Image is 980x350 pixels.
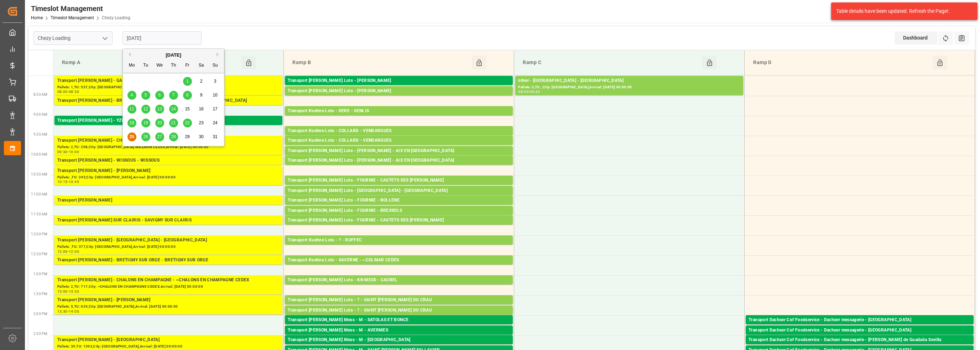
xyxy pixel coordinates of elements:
[185,120,189,125] span: 22
[57,77,280,84] div: Transport [PERSON_NAME] - GARONS
[183,119,192,127] div: Choose Friday, August 22nd, 2025
[57,224,280,230] div: Pallets: 1,TU: 30,City: [GEOGRAPHIC_DATA],Arrival: [DATE] 00:00:00
[57,137,280,144] div: Transport [PERSON_NAME] - CHILLY MAZARIN - CHILLY MAZARIN CEDEX
[213,93,217,98] span: 10
[57,310,68,313] div: 13:30
[288,304,510,310] div: Pallets: 3,TU: 716,City: [GEOGRAPHIC_DATA][PERSON_NAME],Arrival: [DATE] 00:00:00
[127,61,136,70] div: Mo
[288,84,510,90] div: Pallets: 31,TU: 512,City: CARQUEFOU,Arrival: [DATE] 00:00:00
[57,197,280,204] div: Transport [PERSON_NAME]
[288,108,510,115] div: Transport Kuehne Lots - DERE - SENLIS
[169,105,178,114] div: Choose Thursday, August 14th, 2025
[31,172,47,176] span: 10:30 AM
[185,134,189,139] span: 29
[68,180,69,183] div: -
[288,194,510,200] div: Pallets: 1,TU: 174,City: [GEOGRAPHIC_DATA],Arrival: [DATE] 00:00:00
[288,147,510,155] div: Transport [PERSON_NAME] Lots - [PERSON_NAME] - AIX EN [GEOGRAPHIC_DATA]
[183,105,192,114] div: Choose Friday, August 15th, 2025
[750,56,933,69] div: Ramp D
[57,84,280,90] div: Pallets: 1,TU: 537,City: [GEOGRAPHIC_DATA],Arrival: [DATE] 00:00:00
[69,150,79,153] div: 10:00
[158,93,161,98] span: 6
[68,250,69,253] div: -
[211,105,220,114] div: Choose Sunday, August 17th, 2025
[57,164,280,170] div: Pallets: 5,TU: ,City: WISSOUS,Arrival: [DATE] 00:00:00
[199,134,203,139] span: 30
[290,56,472,69] div: Ramp B
[288,127,510,135] div: Transport Kuehne Lots - COLLARD - VENDARGUES
[199,120,203,125] span: 23
[288,115,510,121] div: Pallets: ,TU: 285,City: [GEOGRAPHIC_DATA],Arrival: [DATE] 00:00:00
[288,327,510,334] div: Transport [PERSON_NAME] Mess - M - AVERMES
[185,106,189,111] span: 15
[749,344,971,350] div: Pallets: ,TU: 74,City: [GEOGRAPHIC_DATA] [GEOGRAPHIC_DATA],Arrival: [DATE] 00:00:00
[57,97,280,104] div: Transport [PERSON_NAME] - BRUYERES SUR [GEOGRAPHIC_DATA] SUR [GEOGRAPHIC_DATA]
[57,237,280,244] div: Transport [PERSON_NAME] - [GEOGRAPHIC_DATA] - [GEOGRAPHIC_DATA]
[288,334,510,340] div: Pallets: ,TU: 95,City: [GEOGRAPHIC_DATA],Arrival: [DATE] 00:00:00
[31,15,43,20] a: Home
[129,106,134,111] span: 11
[155,119,164,127] div: Choose Wednesday, August 20th, 2025
[518,84,740,90] div: Pallets: 3,TU: ,City: [GEOGRAPHIC_DATA],Arrival: [DATE] 00:00:00
[217,52,221,57] button: Next Month
[183,61,192,70] div: Fr
[288,317,510,324] div: Transport [PERSON_NAME] Mess - M - SATOLAS ET BONCE
[288,237,510,244] div: Transport Kuehne Lots - ? - RUFFEC
[157,120,162,125] span: 20
[288,336,510,344] div: Transport [PERSON_NAME] Mess - M - [GEOGRAPHIC_DATA]
[197,105,206,114] div: Choose Saturday, August 16th, 2025
[155,132,164,141] div: Choose Wednesday, August 27th, 2025
[288,157,510,164] div: Transport [PERSON_NAME] Lots - [PERSON_NAME] - AIX EN [GEOGRAPHIC_DATA]
[31,232,47,236] span: 12:00 PM
[211,119,220,127] div: Choose Sunday, August 24th, 2025
[171,134,176,139] span: 28
[211,61,220,70] div: Su
[211,91,220,100] div: Choose Sunday, August 10th, 2025
[57,204,280,210] div: Pallets: ,TU: 127,City: [GEOGRAPHIC_DATA],Arrival: [DATE] 00:00:00
[57,250,68,253] div: 12:00
[57,150,68,153] div: 09:30
[211,77,220,86] div: Choose Sunday, August 3rd, 2025
[57,174,280,181] div: Pallets: ,TU: 245,City: [GEOGRAPHIC_DATA],Arrival: [DATE] 00:00:00
[288,197,510,204] div: Transport [PERSON_NAME] Lots - FOURNIE - BOLLENE
[155,61,164,70] div: We
[749,336,971,344] div: Transport Dachser Cof Foodservice - Dachser messagerie - [PERSON_NAME] de Guadaira Sevilla
[288,277,510,284] div: Transport [PERSON_NAME] Lots - KN MESS - CAUREL
[123,52,224,59] div: [DATE]
[143,134,148,139] span: 26
[141,91,150,100] div: Choose Tuesday, August 5th, 2025
[520,56,702,69] div: Ramp C
[288,144,510,150] div: Pallets: 14,TU: 544,City: [GEOGRAPHIC_DATA],Arrival: [DATE] 00:00:00
[288,224,510,230] div: Pallets: ,TU: 168,City: CASTETS DES [PERSON_NAME],Arrival: [DATE] 00:00:00
[288,155,510,161] div: Pallets: ,TU: 65,City: [GEOGRAPHIC_DATA],Arrival: [DATE] 00:00:00
[171,120,176,125] span: 21
[288,257,510,264] div: Transport Kuehne Lots - SAVERNE - ~COLMAR CEDEX
[288,88,510,95] div: Transport [PERSON_NAME] Lots - [PERSON_NAME]
[57,144,280,150] div: Pallets: 2,TU: 208,City: [GEOGRAPHIC_DATA] MAZARIN CEDEX,Arrival: [DATE] 00:00:00
[31,3,130,14] div: Timeslot Management
[68,90,69,93] div: -
[172,93,175,98] span: 7
[57,297,280,304] div: Transport [PERSON_NAME] - [PERSON_NAME]
[157,134,162,139] span: 27
[155,105,164,114] div: Choose Wednesday, August 13th, 2025
[214,79,217,84] span: 3
[197,77,206,86] div: Choose Saturday, August 2nd, 2025
[33,292,47,296] span: 1:30 PM
[749,317,971,324] div: Transport Dachser Cof Foodservice - Dachser messagerie - [GEOGRAPHIC_DATA]
[157,106,162,111] span: 13
[288,207,510,214] div: Transport [PERSON_NAME] Lots - FOURNIE - BRESSOLS
[288,324,510,330] div: Pallets: ,TU: 8,City: SATOLAS ET BONCE,Arrival: [DATE] 00:00:00
[288,307,510,314] div: Transport [PERSON_NAME] Lots - ? - SAINT [PERSON_NAME] DU CRAU
[57,290,68,293] div: 13:00
[211,132,220,141] div: Choose Sunday, August 31st, 2025
[141,132,150,141] div: Choose Tuesday, August 26th, 2025
[57,104,280,110] div: Pallets: ,TU: 132,City: [GEOGRAPHIC_DATA],Arrival: [DATE] 00:00:00
[288,164,510,170] div: Pallets: ,TU: 20,City: [GEOGRAPHIC_DATA],Arrival: [DATE] 00:00:00
[33,113,47,116] span: 9:00 AM
[33,132,47,136] span: 9:30 AM
[51,15,94,20] a: Timeslot Management
[127,91,136,100] div: Choose Monday, August 4th, 2025
[197,61,206,70] div: Sa
[169,132,178,141] div: Choose Thursday, August 28th, 2025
